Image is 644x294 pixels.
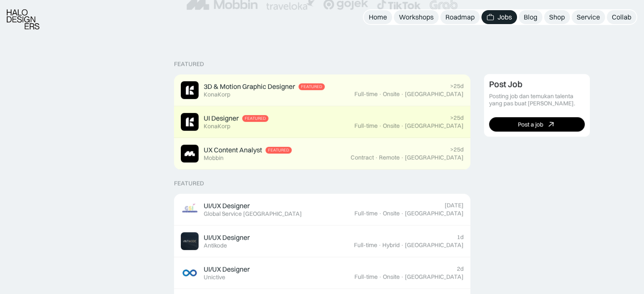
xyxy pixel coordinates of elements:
div: [GEOGRAPHIC_DATA] [405,122,464,129]
div: Featured [174,180,204,187]
a: Service [572,10,605,24]
div: Post a job [518,121,543,128]
div: Full-time [354,242,377,249]
div: Onsite [383,210,400,217]
div: · [379,210,382,217]
div: Featured [245,116,266,121]
div: Blog [524,13,537,22]
div: [GEOGRAPHIC_DATA] [405,154,464,161]
div: 1d [457,234,464,241]
div: Featured [301,84,322,89]
div: Antikode [204,242,227,249]
div: UI Designer [204,114,239,123]
div: Unictive [204,274,225,281]
div: Posting job dan temukan talenta yang pas buat [PERSON_NAME]. [489,93,585,107]
a: Job Image3D & Motion Graphic DesignerFeaturedKonaKorp>25dFull-time·Onsite·[GEOGRAPHIC_DATA] [174,74,470,106]
div: Featured [174,60,204,68]
div: Home [369,13,387,22]
div: · [401,242,404,249]
div: [GEOGRAPHIC_DATA] [405,210,464,217]
a: Job ImageUI DesignerFeaturedKonaKorp>25dFull-time·Onsite·[GEOGRAPHIC_DATA] [174,106,470,138]
div: Contract [351,154,374,161]
a: Collab [607,10,636,24]
a: Post a job [489,117,585,132]
div: Shop [549,13,565,22]
div: Roadmap [445,13,475,22]
div: Global Service [GEOGRAPHIC_DATA] [204,210,302,217]
img: Job Image [181,81,199,99]
div: 3D & Motion Graphic Designer [204,82,295,91]
div: 2d [457,265,464,272]
div: KonaKorp [204,123,230,130]
div: · [401,91,404,98]
img: Job Image [181,145,199,162]
div: Hybrid [382,242,400,249]
div: · [401,122,404,129]
div: >25d [450,82,464,90]
div: >25d [450,114,464,121]
div: Jobs [498,13,512,22]
img: Job Image [181,264,199,282]
a: Job ImageUI/UX DesignerGlobal Service [GEOGRAPHIC_DATA][DATE]Full-time·Onsite·[GEOGRAPHIC_DATA] [174,194,470,225]
div: Remote [379,154,400,161]
div: · [401,273,404,280]
img: Job Image [181,232,199,250]
div: · [401,154,404,161]
a: Shop [544,10,570,24]
a: Job ImageUI/UX DesignerAntikode1dFull-time·Hybrid·[GEOGRAPHIC_DATA] [174,225,470,257]
div: · [379,122,382,129]
div: Full-time [354,91,378,98]
a: Blog [519,10,542,24]
div: Full-time [354,122,378,129]
a: Roadmap [440,10,480,24]
div: UI/UX Designer [204,233,250,242]
div: · [378,242,381,249]
div: Onsite [383,273,400,280]
div: Workshops [399,13,434,22]
div: Service [577,13,600,22]
div: · [375,154,378,161]
div: Onsite [383,91,400,98]
div: Post Job [489,79,522,89]
div: · [401,210,404,217]
div: Full-time [354,273,378,280]
div: · [379,91,382,98]
div: [GEOGRAPHIC_DATA] [405,273,464,280]
div: [DATE] [445,202,464,209]
img: Job Image [181,201,199,218]
div: KonaKorp [204,91,230,98]
img: Job Image [181,113,199,131]
div: Mobbin [204,154,224,162]
div: UI/UX Designer [204,265,250,274]
a: Jobs [481,10,517,24]
div: Full-time [354,210,378,217]
a: Workshops [394,10,439,24]
div: Onsite [383,122,400,129]
div: Featured [268,148,289,153]
div: UI/UX Designer [204,201,250,210]
div: UX Content Analyst [204,146,262,154]
a: Job ImageUI/UX DesignerUnictive2dFull-time·Onsite·[GEOGRAPHIC_DATA] [174,257,470,289]
div: · [379,273,382,280]
a: Job ImageUX Content AnalystFeaturedMobbin>25dContract·Remote·[GEOGRAPHIC_DATA] [174,138,470,170]
a: Home [364,10,392,24]
div: [GEOGRAPHIC_DATA] [405,242,464,249]
div: >25d [450,146,464,153]
div: [GEOGRAPHIC_DATA] [405,91,464,98]
div: Collab [612,13,631,22]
